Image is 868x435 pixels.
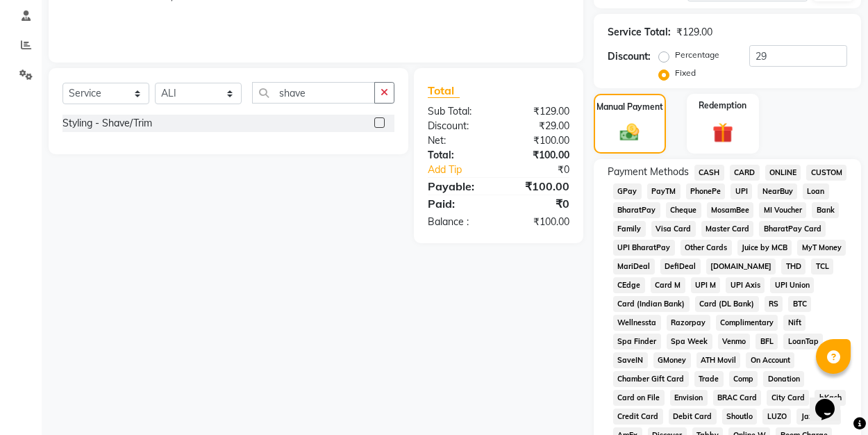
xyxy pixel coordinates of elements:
[696,352,741,368] span: ATH Movil
[417,119,499,133] div: Discount:
[667,315,710,331] span: Razorpay
[252,82,375,104] input: Search or Scan
[730,165,760,181] span: CARD
[765,296,783,312] span: RS
[707,202,754,218] span: MosamBee
[783,334,823,350] span: LoanTap
[666,202,701,218] span: Cheque
[788,296,811,312] span: BTC
[718,334,751,350] span: Venmo
[756,334,778,350] span: BFL
[613,202,660,218] span: BharatPay
[653,352,691,368] span: GMoney
[762,409,791,425] span: LUZO
[499,119,580,133] div: ₹29.00
[675,67,696,79] label: Fixed
[796,409,841,425] span: Jazz Cash
[812,202,839,218] span: Bank
[613,352,648,368] span: SaveIN
[613,277,645,293] span: CEdge
[667,334,712,350] span: Spa Week
[686,183,726,199] span: PhonePe
[669,409,717,425] span: Debit Card
[706,120,740,146] img: _gift.svg
[681,240,732,256] span: Other Cards
[417,178,499,195] div: Payable:
[706,258,776,274] span: [DOMAIN_NAME]
[701,221,754,237] span: Master Card
[499,195,580,212] div: ₹0
[660,258,701,274] span: DefiDeal
[651,221,696,237] span: Visa Card
[608,165,689,179] span: Payment Methods
[647,183,681,199] span: PayTM
[417,195,499,212] div: Paid:
[726,277,765,293] span: UPI Axis
[499,133,580,148] div: ₹100.00
[765,165,801,181] span: ONLINE
[613,240,675,256] span: UPI BharatPay
[797,240,846,256] span: MyT Money
[428,83,460,98] span: Total
[806,165,846,181] span: CUSTOM
[737,240,792,256] span: Juice by MCB
[731,183,752,199] span: UPI
[811,258,833,274] span: TCL
[676,25,712,40] div: ₹129.00
[783,315,806,331] span: Nift
[613,371,689,387] span: Chamber Gift Card
[759,221,826,237] span: BharatPay Card
[758,183,797,199] span: NearBuy
[613,334,661,350] span: Spa Finder
[613,409,663,425] span: Credit Card
[417,215,499,229] div: Balance :
[675,49,719,61] label: Percentage
[699,99,746,112] label: Redemption
[608,49,651,64] div: Discount:
[759,202,806,218] span: MI Voucher
[781,258,806,274] span: THD
[713,390,762,406] span: BRAC Card
[767,390,809,406] span: City Card
[746,352,794,368] span: On Account
[499,178,580,195] div: ₹100.00
[722,409,758,425] span: Shoutlo
[499,215,580,229] div: ₹100.00
[716,315,778,331] span: Complimentary
[729,371,758,387] span: Comp
[613,221,646,237] span: Family
[512,163,580,177] div: ₹0
[691,277,721,293] span: UPI M
[614,122,645,144] img: _cash.svg
[763,371,804,387] span: Donation
[694,371,724,387] span: Trade
[499,148,580,163] div: ₹100.00
[417,163,512,177] a: Add Tip
[608,25,671,40] div: Service Total:
[613,183,642,199] span: GPay
[613,315,661,331] span: Wellnessta
[770,277,814,293] span: UPI Union
[670,390,708,406] span: Envision
[417,148,499,163] div: Total:
[803,183,829,199] span: Loan
[651,277,685,293] span: Card M
[613,390,665,406] span: Card on File
[694,165,724,181] span: CASH
[596,101,663,113] label: Manual Payment
[613,258,655,274] span: MariDeal
[499,104,580,119] div: ₹129.00
[417,104,499,119] div: Sub Total:
[417,133,499,148] div: Net:
[695,296,759,312] span: Card (DL Bank)
[810,379,854,421] iframe: chat widget
[613,296,690,312] span: Card (Indian Bank)
[62,116,152,131] div: Styling - Shave/Trim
